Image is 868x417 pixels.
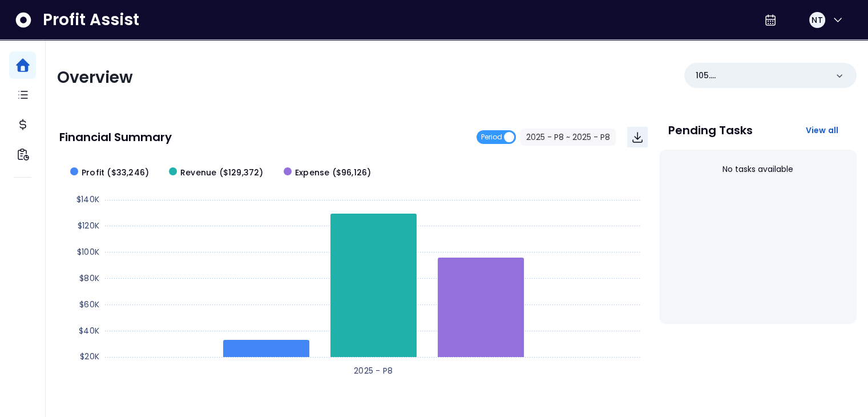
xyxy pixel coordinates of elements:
span: Revenue ($129,372) [180,167,264,179]
p: 105. UTC([GEOGRAPHIC_DATA]) [696,70,827,82]
div: No tasks available [668,154,847,185]
text: $80K [79,272,99,284]
button: Download [627,127,648,147]
span: Profit Assist [43,10,139,30]
text: $100K [77,246,99,258]
text: $140K [76,194,99,205]
text: $20K [80,351,99,362]
button: View all [796,120,847,141]
span: Period [481,130,502,144]
text: $60K [79,299,99,310]
span: NT [812,14,822,26]
p: Financial Summary [59,131,172,143]
text: $120K [78,220,99,231]
text: $40K [79,325,99,336]
span: View all [805,125,838,136]
p: Pending Tasks [668,125,753,136]
span: Expense ($96,126) [295,167,371,179]
button: 2025 - P8 ~ 2025 - P8 [520,129,616,146]
text: 2025 - P8 [354,365,393,376]
span: Overview [57,66,133,89]
span: Profit ($33,246) [82,167,149,179]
